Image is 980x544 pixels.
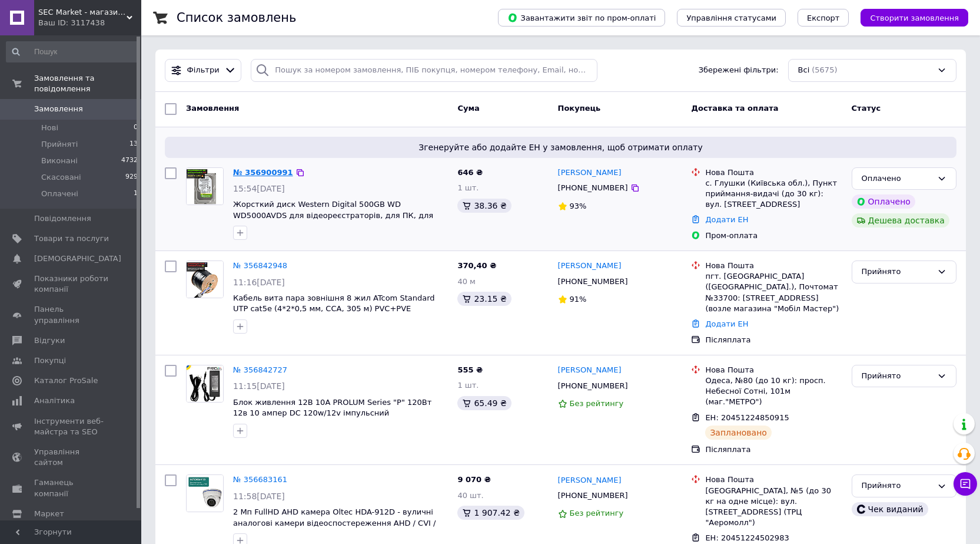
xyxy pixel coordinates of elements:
div: Післяплата [705,444,842,455]
span: ЕН: 20451224502983 [705,533,789,542]
span: Без рейтингу [570,509,624,517]
div: Чек виданий [852,502,928,516]
a: 2 Мп FullHD AHD камера Oltec HDA-912D - вуличні аналогові камери відеоспостереження AHD / CVI / T... [233,507,436,538]
a: Фото товару [186,167,224,205]
div: Післяплата [705,335,842,345]
span: Доставка та оплата [691,104,778,113]
div: Пром-оплата [705,230,842,241]
span: Фільтри [187,65,220,76]
a: [PERSON_NAME] [558,167,622,179]
div: Прийнято [862,480,932,492]
span: Створити замовлення [870,14,959,22]
span: Виконані [41,156,78,166]
span: 13 [129,139,138,150]
div: Одеса, №80 (до 10 кг): просп. Небесної Сотні, 101м (маг."МЕТРО") [705,375,842,408]
span: 93% [570,202,587,210]
div: Нова Пошта [705,261,842,271]
input: Пошук за номером замовлення, ПІБ покупця, номером телефону, Email, номером накладної [251,59,597,82]
span: Каталог ProSale [34,375,98,386]
a: Кабель вита пара зовнішня 8 жил ATcom Standard UTP cat5e (4*2*0,5 мм, CCA, 305 м) PVC+PVE [233,294,435,314]
span: Показники роботи компанії [34,273,109,295]
span: Маркет [34,509,64,519]
div: Прийнято [862,370,932,383]
span: 40 шт. [457,491,483,500]
a: Фото товару [186,261,224,298]
span: Всі [798,65,810,76]
span: 9 070 ₴ [457,475,490,484]
span: Завантажити звіт по пром-оплаті [507,12,656,23]
a: Фото товару [186,365,224,403]
button: Чат з покупцем [954,472,977,496]
span: 1 шт. [457,381,479,390]
a: № 356842727 [233,365,287,374]
span: Товари та послуги [34,233,109,244]
span: Збережені фільтри: [699,65,779,76]
a: Додати ЕН [705,215,748,224]
span: Без рейтингу [570,399,624,408]
a: [PERSON_NAME] [558,261,622,272]
span: 15:54[DATE] [233,184,285,193]
span: Замовлення та повідомлення [34,73,141,94]
img: Фото товару [187,261,223,298]
div: пгт. [GEOGRAPHIC_DATA] ([GEOGRAPHIC_DATA].), Почтомат №33700: [STREET_ADDRESS] (возле магазина "М... [705,271,842,314]
span: Згенеруйте або додайте ЕН у замовлення, щоб отримати оплату [170,141,952,153]
div: [PHONE_NUMBER] [556,274,630,289]
div: Прийнято [862,266,932,278]
div: Оплачено [862,173,932,185]
a: № 356683161 [233,475,287,484]
span: 11:16[DATE] [233,278,285,287]
span: 646 ₴ [457,168,483,177]
span: [DEMOGRAPHIC_DATA] [34,253,121,264]
div: Заплановано [705,426,772,440]
a: Створити замовлення [849,13,968,22]
img: Фото товару [187,475,223,512]
span: 370,40 ₴ [457,261,496,270]
div: 23.15 ₴ [457,292,511,306]
span: 40 м [457,277,475,286]
div: Нова Пошта [705,167,842,178]
a: [PERSON_NAME] [558,365,622,376]
span: Скасовані [41,172,81,183]
span: Замовлення [186,104,239,113]
span: Управління сайтом [34,447,109,468]
span: Замовлення [34,104,83,114]
span: ЕН: 20451224850915 [705,413,789,422]
div: Нова Пошта [705,474,842,485]
div: Нова Пошта [705,365,842,375]
span: Відгуки [34,335,65,346]
input: Пошук [6,41,139,62]
span: Жорсткий диск Western Digital 500GB WD WD5000AVDS для відеореєстраторів, для ПК, для відеоспостер... [233,200,433,230]
span: Покупець [558,104,601,113]
div: 65.49 ₴ [457,396,511,410]
span: 0 [134,123,138,133]
button: Створити замовлення [861,9,968,27]
a: Фото товару [186,474,224,512]
img: Фото товару [187,365,223,402]
div: Дешева доставка [852,213,949,228]
span: 4732 [121,156,138,166]
span: (5675) [812,65,837,74]
span: Нові [41,123,58,133]
button: Управління статусами [677,9,786,27]
span: 11:58[DATE] [233,492,285,501]
span: Прийняті [41,139,78,150]
span: Статус [852,104,881,113]
a: № 356900991 [233,168,293,177]
a: Блок живлення 12В 10А PROLUM Series "P" 120Вт 12в 10 ампер DC 120w/12v імпульсний [233,398,431,418]
span: 1 [134,189,138,199]
span: Інструменти веб-майстра та SEO [34,416,109,437]
span: SEC Market - магазин систем безпеки №1 [38,7,127,18]
span: Покупці [34,355,66,366]
span: Оплачені [41,189,78,199]
div: Оплачено [852,194,915,209]
span: Аналітика [34,395,75,406]
span: Cума [457,104,479,113]
span: Експорт [807,14,840,22]
div: с. Глушки (Київська обл.), Пункт приймання-видачі (до 30 кг): вул. [STREET_ADDRESS] [705,178,842,210]
div: 1 907.42 ₴ [457,506,524,520]
a: № 356842948 [233,261,287,270]
button: Завантажити звіт по пром-оплаті [498,9,665,27]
